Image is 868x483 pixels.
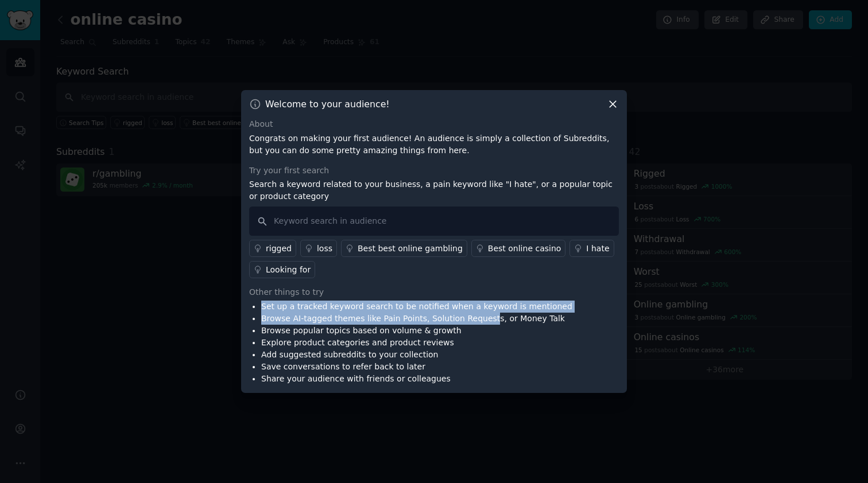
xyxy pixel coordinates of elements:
[265,98,390,110] h3: Welcome to your audience!
[488,243,561,255] div: Best online casino
[261,301,572,313] li: Set up a tracked keyword search to be notified when a keyword is mentioned
[249,261,315,278] a: Looking for
[471,240,566,257] a: Best online casino
[261,349,572,361] li: Add suggested subreddits to your collection
[249,240,296,257] a: rigged
[261,373,572,385] li: Share your audience with friends or colleagues
[249,178,619,202] p: Search a keyword related to your business, a pain keyword like "I hate", or a popular topic or pr...
[261,325,572,337] li: Browse popular topics based on volume & growth
[249,207,619,236] input: Keyword search in audience
[249,118,619,130] div: About
[586,243,609,255] div: I hate
[249,165,619,177] div: Try your first search
[266,264,311,276] div: Looking for
[261,313,572,325] li: Browse AI-tagged themes like Pain Points, Solution Requests, or Money Talk
[249,286,619,298] div: Other things to try
[358,243,463,255] div: Best best online gambling
[317,243,332,255] div: loss
[261,361,572,373] li: Save conversations to refer back to later
[266,243,292,255] div: rigged
[569,240,614,257] a: I hate
[261,337,572,349] li: Explore product categories and product reviews
[249,133,619,157] p: Congrats on making your first audience! An audience is simply a collection of Subreddits, but you...
[300,240,337,257] a: loss
[341,240,467,257] a: Best best online gambling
